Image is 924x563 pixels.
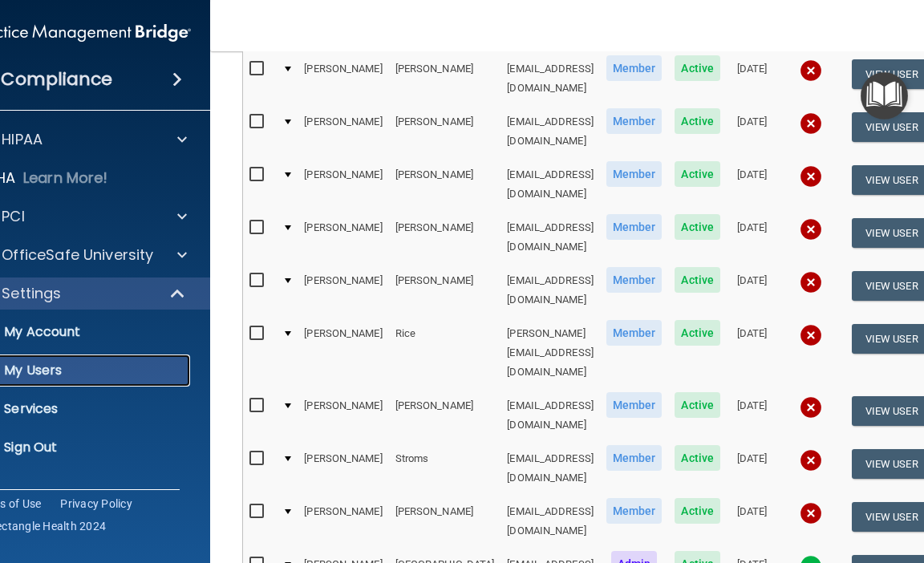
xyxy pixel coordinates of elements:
td: [PERSON_NAME] [389,52,501,105]
span: Active [675,108,720,134]
p: Settings [2,284,61,303]
td: Stroms [389,442,501,495]
span: Member [606,214,663,240]
span: Active [675,55,720,81]
td: [DATE] [727,442,777,495]
td: [DATE] [727,264,777,317]
span: Active [675,498,720,524]
td: [EMAIL_ADDRESS][DOMAIN_NAME] [500,105,600,158]
img: cross.ca9f0e7f.svg [800,271,822,294]
td: Rice [389,317,501,389]
span: Member [606,498,663,524]
td: [PERSON_NAME] [389,158,501,211]
td: [PERSON_NAME] [298,211,388,264]
td: [DATE] [727,211,777,264]
td: [DATE] [727,317,777,389]
span: Active [675,392,720,418]
img: cross.ca9f0e7f.svg [800,449,822,472]
p: Learn More! [23,168,108,188]
td: [PERSON_NAME] [298,389,388,442]
span: Member [606,267,663,293]
td: [PERSON_NAME] [298,52,388,105]
img: cross.ca9f0e7f.svg [800,59,822,82]
p: PCI [2,207,24,226]
td: [PERSON_NAME] [389,495,501,548]
span: Member [606,320,663,346]
td: [EMAIL_ADDRESS][DOMAIN_NAME] [500,495,600,548]
p: HIPAA [2,130,43,149]
img: cross.ca9f0e7f.svg [800,324,822,346]
td: [EMAIL_ADDRESS][DOMAIN_NAME] [500,264,600,317]
td: [DATE] [727,158,777,211]
td: [PERSON_NAME] [389,105,501,158]
span: Member [606,161,663,187]
h4: Compliance [1,68,112,91]
td: [PERSON_NAME] [389,211,501,264]
td: [PERSON_NAME] [389,264,501,317]
span: Member [606,108,663,134]
img: cross.ca9f0e7f.svg [800,502,822,525]
td: [PERSON_NAME] [389,389,501,442]
td: [EMAIL_ADDRESS][DOMAIN_NAME] [500,211,600,264]
td: [DATE] [727,495,777,548]
span: Member [606,392,663,418]
td: [DATE] [727,105,777,158]
td: [PERSON_NAME] [298,442,388,495]
td: [PERSON_NAME] [298,495,388,548]
td: [PERSON_NAME] [298,317,388,389]
a: Privacy Policy [60,496,132,512]
td: [EMAIL_ADDRESS][DOMAIN_NAME] [500,52,600,105]
span: Active [675,267,720,293]
p: OfficeSafe University [2,245,153,265]
iframe: Drift Widget Chat Controller [844,483,905,544]
img: cross.ca9f0e7f.svg [800,112,822,135]
span: Active [675,445,720,471]
td: [PERSON_NAME] [298,105,388,158]
td: [PERSON_NAME] [298,158,388,211]
td: [EMAIL_ADDRESS][DOMAIN_NAME] [500,158,600,211]
span: Member [606,55,663,81]
span: Active [675,214,720,240]
td: [DATE] [727,389,777,442]
td: [EMAIL_ADDRESS][DOMAIN_NAME] [500,389,600,442]
span: Active [675,161,720,187]
td: [EMAIL_ADDRESS][DOMAIN_NAME] [500,442,600,495]
td: [PERSON_NAME] [298,264,388,317]
img: cross.ca9f0e7f.svg [800,396,822,419]
td: [DATE] [727,52,777,105]
span: Member [606,445,663,471]
button: Open Resource Center [861,72,908,119]
img: cross.ca9f0e7f.svg [800,165,822,188]
img: cross.ca9f0e7f.svg [800,218,822,241]
span: Active [675,320,720,346]
td: [PERSON_NAME][EMAIL_ADDRESS][DOMAIN_NAME] [500,317,600,389]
